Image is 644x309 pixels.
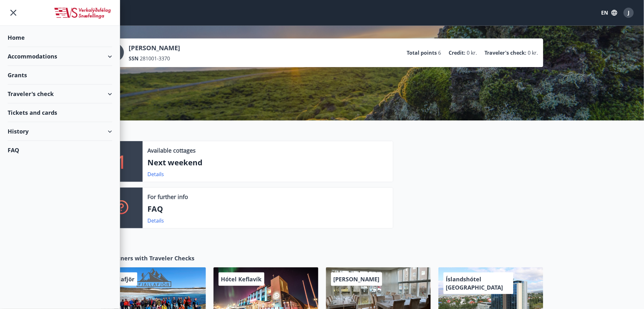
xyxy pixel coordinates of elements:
[148,203,388,214] p: FAQ
[8,85,112,103] div: Traveler's check
[8,103,112,122] div: Tickets and cards
[628,9,630,16] span: J
[438,49,441,56] span: 6
[140,55,170,62] span: 281001-3370
[467,49,477,56] span: 0 kr.
[485,49,527,56] p: Traveler's check :
[334,275,380,283] span: [PERSON_NAME]
[109,275,135,283] span: Fjallafjör
[8,122,112,141] div: History
[8,47,112,66] div: Accommodations
[221,275,262,283] span: Hótel Keflavík
[148,171,164,178] a: Details
[621,5,636,20] button: J
[109,254,195,262] span: Partners with Traveler Checks
[117,149,127,174] p: 1
[8,141,112,159] div: FAQ
[148,193,188,201] p: For further info
[148,146,196,154] p: Available cottages
[129,55,139,62] p: SSN
[129,44,180,52] p: [PERSON_NAME]
[8,66,112,85] div: Grants
[528,49,538,56] span: 0 kr.
[449,49,466,56] p: Credit :
[446,275,503,291] span: Íslandshótel [GEOGRAPHIC_DATA]
[148,157,388,168] p: Next weekend
[8,28,112,47] div: Home
[148,217,164,224] a: Details
[53,7,112,20] img: union_logo
[8,7,19,18] button: menu
[407,49,437,56] p: Total points
[599,7,620,18] button: EN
